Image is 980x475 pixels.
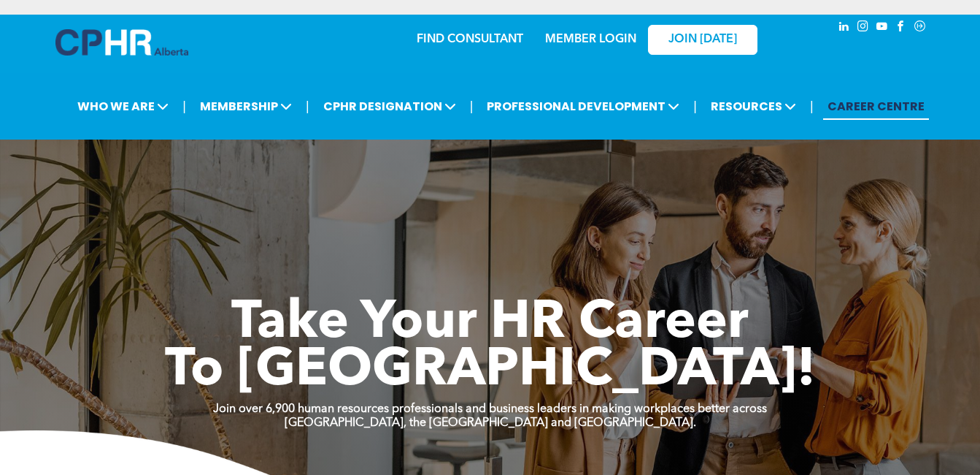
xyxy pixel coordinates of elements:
[823,93,929,120] a: CAREER CENTRE
[648,25,757,55] a: JOIN [DATE]
[213,403,767,415] strong: Join over 6,900 human resources professionals and business leaders in making workplaces better ac...
[417,34,523,45] a: FIND CONSULTANT
[706,93,800,120] span: RESOURCES
[470,91,474,121] li: |
[874,18,890,38] a: youtube
[319,93,460,120] span: CPHR DESIGNATION
[693,91,697,121] li: |
[668,33,737,47] span: JOIN [DATE]
[231,297,749,350] span: Take Your HR Career
[893,18,909,38] a: facebook
[285,417,696,429] strong: [GEOGRAPHIC_DATA], the [GEOGRAPHIC_DATA] and [GEOGRAPHIC_DATA].
[306,91,309,121] li: |
[182,91,186,121] li: |
[73,93,173,120] span: WHO WE ARE
[810,91,814,121] li: |
[165,345,816,398] span: To [GEOGRAPHIC_DATA]!
[855,18,871,38] a: instagram
[55,29,188,56] img: A blue and white logo for cp alberta
[545,34,636,45] a: MEMBER LOGIN
[482,93,684,120] span: PROFESSIONAL DEVELOPMENT
[912,18,928,38] a: Social network
[836,18,852,38] a: linkedin
[196,93,296,120] span: MEMBERSHIP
